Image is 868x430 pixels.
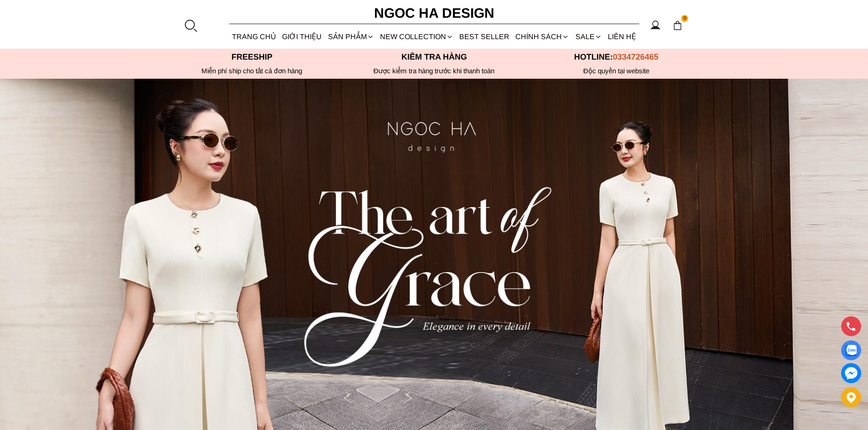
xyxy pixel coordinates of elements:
[161,67,343,75] div: Miễn phí ship cho tất cả đơn hàng
[513,25,572,49] div: Chính sách
[845,345,857,356] img: Display image
[401,52,467,61] font: Kiểm tra hàng
[366,2,503,24] a: Ngoc Ha Design
[525,52,708,62] p: Hotline:
[457,25,513,49] a: BEST SELLER
[613,52,658,61] span: 0334726465
[673,20,683,30] img: img-CART-ICON-ksit0nf1
[841,363,861,383] a: messenger
[572,25,605,49] a: SALE
[377,25,456,49] a: NEW COLLECTION
[525,67,708,75] h6: Độc quyền tại website
[605,25,639,49] a: LIÊN HỆ
[325,25,377,49] div: SẢN PHẨM
[161,52,343,62] p: Freeship
[229,25,279,49] a: TRANG CHỦ
[279,25,325,49] a: GIỚI THIỆU
[681,15,688,22] span: 0
[841,340,861,360] a: Display image
[343,67,525,75] p: Được kiểm tra hàng trước khi thanh toán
